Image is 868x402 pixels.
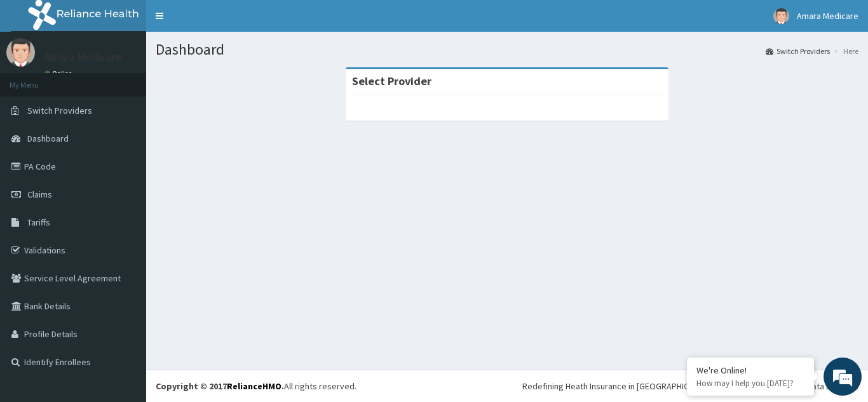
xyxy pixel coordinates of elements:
div: Redefining Heath Insurance in [GEOGRAPHIC_DATA] using Telemedicine and Data Science! [522,380,858,392]
img: User Image [773,8,789,24]
span: Amara Medicare [797,10,858,22]
h1: Dashboard [156,41,858,58]
div: We're Online! [696,365,804,376]
img: User Image [6,38,35,67]
span: Claims [27,189,52,200]
a: RelianceHMO [227,380,281,392]
p: Amara Medicare [44,51,122,63]
p: How may I help you today? [696,378,804,389]
span: Switch Providers [27,105,92,116]
a: Online [44,69,75,78]
span: Tariffs [27,217,50,228]
strong: Copyright © 2017 . [156,380,284,392]
strong: Select Provider [352,74,431,88]
span: Dashboard [27,133,69,144]
a: Switch Providers [766,46,830,57]
li: Here [831,46,858,57]
footer: All rights reserved. [146,370,868,402]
